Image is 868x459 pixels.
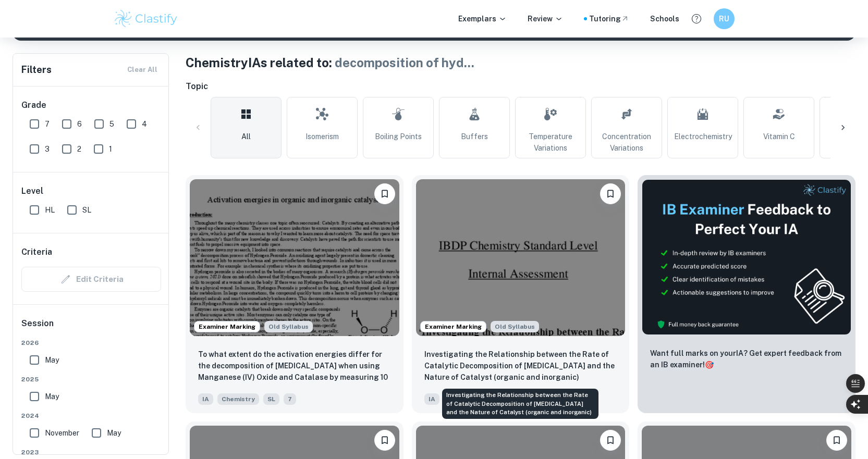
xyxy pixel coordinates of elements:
[21,317,161,338] h6: Session
[442,389,598,419] div: Investigating the Relationship between the Rate of Catalytic Decomposition of [MEDICAL_DATA] and ...
[375,131,422,142] span: Boiling Points
[198,393,213,405] span: IA
[45,204,55,216] span: HL
[45,427,79,439] span: November
[650,348,843,370] p: Want full marks on your IA ? Get expert feedback from an IB examiner!
[21,185,161,197] h6: Level
[714,8,735,29] button: RU
[374,430,395,451] button: Bookmark
[241,131,251,142] span: All
[305,131,339,142] span: Isomerism
[186,80,855,93] h6: Topic
[142,118,147,130] span: 4
[113,8,179,29] img: Clastify logo
[77,118,82,130] span: 6
[21,448,161,457] span: 2023
[335,55,474,70] span: decomposition of hyd ...
[424,393,439,405] span: IA
[21,246,52,258] h6: Criteria
[264,321,313,332] span: Old Syllabus
[21,267,161,292] div: Criteria filters are unavailable when searching by topic
[491,321,539,332] span: Old Syllabus
[458,13,507,24] p: Exemplars
[198,349,391,384] p: To what extent do the activation energies differ for the decomposition of hydrogen peroxide when ...
[520,131,581,154] span: Temperature Variations
[600,430,621,451] button: Bookmark
[638,175,855,413] a: ThumbnailWant full marks on yourIA? Get expert feedback from an IB examiner!
[424,349,617,383] p: Investigating the Relationship between the Rate of Catalytic Decomposition of Hydrogen Peroxide a...
[421,322,486,331] span: Examiner Marking
[21,63,52,77] h6: Filters
[194,322,260,331] span: Examiner Marking
[718,13,730,24] h6: RU
[82,204,91,216] span: SL
[45,118,50,130] span: 7
[77,143,81,155] span: 2
[21,338,161,348] span: 2026
[674,131,732,142] span: Electrochemistry
[107,427,121,439] span: May
[45,143,50,155] span: 3
[461,131,488,142] span: Buffers
[284,393,296,405] span: 7
[109,118,114,130] span: 5
[186,175,404,413] a: Examiner MarkingStarting from the May 2025 session, the Chemistry IA requirements have changed. I...
[217,393,259,405] span: Chemistry
[263,393,279,405] span: SL
[45,391,59,402] span: May
[412,175,630,413] a: Examiner MarkingStarting from the May 2025 session, the Chemistry IA requirements have changed. I...
[186,53,855,72] h1: Chemistry IAs related to:
[491,321,539,332] div: Starting from the May 2025 session, the Chemistry IA requirements have changed. It's OK to refer ...
[688,10,705,28] button: Help and Feedback
[826,430,847,451] button: Bookmark
[109,143,112,155] span: 1
[21,99,161,111] h6: Grade
[600,183,621,204] button: Bookmark
[45,354,59,366] span: May
[21,411,161,420] span: 2024
[21,375,161,384] span: 2025
[416,179,626,336] img: Chemistry IA example thumbnail: Investigating the Relationship between t
[374,183,395,204] button: Bookmark
[264,321,313,332] div: Starting from the May 2025 session, the Chemistry IA requirements have changed. It's OK to refer ...
[528,13,563,24] p: Review
[596,131,657,154] span: Concentration Variations
[589,13,629,24] a: Tutoring
[705,361,714,369] span: 🎯
[642,179,851,335] img: Thumbnail
[190,179,399,336] img: Chemistry IA example thumbnail: To what extent do the activation energie
[763,131,795,142] span: Vitamin C
[650,13,679,24] a: Schools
